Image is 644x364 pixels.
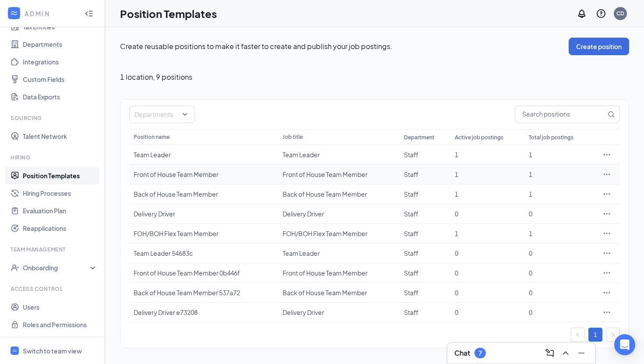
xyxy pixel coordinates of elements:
div: Front of House Team Member [283,170,395,179]
td: Staff [400,184,450,204]
td: Staff [400,263,450,283]
div: 1 [455,229,520,238]
td: Staff [400,303,450,322]
a: Users [23,298,98,316]
a: Evaluation Plan [23,202,98,219]
svg: Ellipses [602,190,611,198]
svg: Minimize [576,348,587,358]
th: Active job postings [450,129,524,145]
div: 0 [455,269,520,277]
div: 0 [529,249,589,258]
span: Position name [134,134,170,140]
h3: Chat [454,348,470,358]
div: Onboarding [23,263,90,272]
svg: WorkstreamLogo [12,348,18,353]
div: Front of House Team Member 0b446f [134,269,274,277]
svg: MagnifyingGlass [608,111,615,118]
span: Job title [283,134,303,140]
div: Delivery Driver [283,308,395,317]
svg: QuestionInfo [596,8,606,19]
button: ChevronUp [559,346,573,360]
svg: Ellipses [602,209,611,218]
a: Departments [23,35,98,53]
div: Back of House Team Member [283,288,395,297]
a: Position Templates [23,167,98,184]
div: Team Leader [134,150,274,159]
a: 1 [589,328,602,341]
div: Sourcing [11,114,96,122]
a: Roles and Permissions [23,316,98,333]
a: Talent Network [23,127,98,145]
svg: Ellipses [602,308,611,317]
div: Delivery Driver [134,209,274,218]
div: 1 [529,190,589,198]
input: Search positions [515,106,606,123]
div: Back of House Team Member 537a72 [134,288,274,297]
svg: Ellipses [602,288,611,297]
svg: Ellipses [602,269,611,277]
svg: UserCheck [11,263,19,272]
button: Minimize [574,346,588,360]
div: 0 [529,288,589,297]
button: right [606,328,620,342]
a: Integrations [23,53,98,71]
div: Delivery Driver e73208 [134,308,274,317]
div: Team Leader [283,249,395,258]
div: 0 [455,249,520,258]
a: Custom Fields [23,71,98,88]
th: Total job postings [524,129,594,145]
li: 1 [588,328,602,342]
svg: ChevronUp [560,348,571,358]
div: Switch to team view [23,346,82,355]
li: Previous Page [571,328,585,342]
th: Department [400,129,450,145]
svg: Ellipses [602,170,611,179]
td: Staff [400,165,450,184]
div: 1 [455,150,520,159]
div: 0 [455,308,520,317]
a: Reapplications [23,219,98,237]
button: Create position [569,38,629,55]
div: FOH/BOH Flex Team Member [134,229,274,238]
div: Team Leader 54683c [134,249,274,258]
div: CD [616,10,624,17]
div: 0 [529,308,589,317]
td: Staff [400,145,450,165]
div: Front of House Team Member [134,170,274,179]
div: 7 [478,350,482,357]
div: 1 [529,150,589,159]
svg: Collapse [85,9,93,18]
p: Create reusable positions to make it faster to create and publish your job postings. [120,42,569,51]
div: FOH/BOH Flex Team Member [283,229,395,238]
div: 1 [529,170,589,179]
div: 1 [455,190,520,198]
svg: Notifications [577,8,587,19]
div: 0 [529,269,589,277]
div: Hiring [11,154,96,161]
div: Team Management [11,246,96,253]
td: Staff [400,224,450,244]
div: 0 [529,209,589,218]
li: Next Page [606,328,620,342]
button: left [571,328,585,342]
span: right [610,332,616,337]
div: 0 [455,288,520,297]
div: ADMIN [25,9,77,18]
div: Front of House Team Member [283,269,395,277]
td: Staff [400,283,450,303]
span: 1 location , 9 positions [120,73,192,81]
svg: ComposeMessage [545,348,555,358]
svg: Ellipses [602,150,611,159]
div: Back of House Team Member [283,190,395,198]
div: Open Intercom Messenger [614,334,635,355]
span: left [575,332,580,337]
svg: Ellipses [602,229,611,238]
div: Access control [11,285,96,293]
div: Team Leader [283,150,395,159]
button: ComposeMessage [543,346,557,360]
svg: WorkstreamLogo [10,9,18,18]
div: Back of House Team Member [134,190,274,198]
td: Staff [400,244,450,263]
h1: Position Templates [120,6,217,21]
svg: Ellipses [602,249,611,258]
